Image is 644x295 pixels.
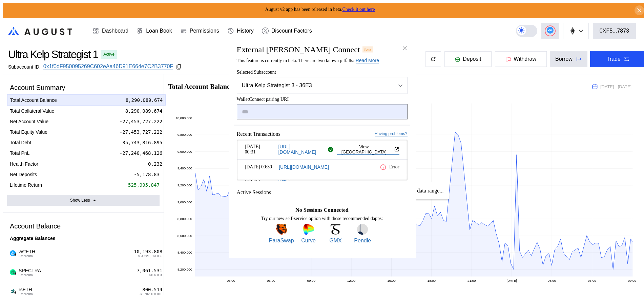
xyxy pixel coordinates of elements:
[468,279,476,282] text: 21:00
[261,216,383,221] span: Try our new self-service option with these recommended dapps:
[237,96,408,102] span: WalletConnect pairing URI
[102,28,128,34] div: Dashboard
[628,279,637,282] text: 09:00
[10,150,29,156] div: Total PnL
[279,164,329,170] a: [URL][DOMAIN_NAME]
[178,217,192,221] text: 8,800,000
[237,69,408,75] span: Selected Subaccount
[347,279,356,282] text: 12:00
[237,131,281,137] span: Recent Transactions
[399,43,410,54] button: close modal
[330,224,341,235] img: GMX
[354,237,371,243] span: Pendle
[237,77,408,94] button: Open menu
[178,251,192,254] text: 8,400,000
[237,28,254,34] div: History
[7,233,160,244] div: Aggregate Balances
[10,288,16,294] img: Icon___Dark.png
[267,279,275,282] text: 06:00
[148,161,162,167] div: 0.232
[178,150,192,153] text: 9,600,000
[10,182,42,188] div: Lifetime Return
[8,64,41,70] div: Subaccount ID:
[600,28,629,34] div: 0XF5...7873
[128,182,162,188] div: 525,995.847%
[269,237,294,243] span: ParaSwap
[120,150,162,156] div: -27,240,468.126
[342,7,375,12] a: Check it out here
[7,220,160,233] div: Account Balance
[362,46,373,52] div: Beta
[134,249,162,255] div: 10,193.808
[134,171,162,178] div: -5,178.838
[142,287,162,293] div: 800.514
[10,161,38,167] div: Health Factor
[276,224,287,235] img: ParaSwap
[245,164,276,170] span: [DATE] 00:30
[242,82,385,88] div: Ultra Kelp Strategist 3 - 36E3
[120,118,162,125] div: -27,453,727.222
[19,273,41,277] span: Ethereum
[428,279,436,282] text: 18:00
[357,224,368,235] img: Pendle
[514,56,536,62] span: Withdraw
[120,129,162,135] div: -27,453,727.222
[137,268,162,274] div: 7,061.531
[387,279,396,282] text: 15:00
[176,116,192,120] text: 10,000,000
[122,140,162,146] div: 35,743,816.895
[125,108,163,114] div: 8,290,089.674
[375,131,408,136] a: Having problems?
[16,268,41,277] span: SPECTRA
[178,166,192,170] text: 9,400,000
[337,179,399,189] button: View [GEOGRAPHIC_DATA]
[19,254,35,258] span: Ethereum
[237,58,379,63] span: This feature is currently in beta. There are two known pitfalls:
[356,57,379,63] a: Read More
[227,279,235,282] text: 03:00
[337,179,399,190] a: View [GEOGRAPHIC_DATA]
[265,7,375,12] span: August v2 app has been released in beta.
[14,291,17,294] img: svg+xml,%3c
[103,52,115,57] div: Active
[70,198,90,203] div: Show Less
[337,144,399,154] a: View [GEOGRAPHIC_DATA]
[269,224,294,243] a: ParaSwapParaSwap
[463,56,481,62] span: Deposit
[10,269,16,275] img: spectra.jpg
[607,56,621,62] div: Trade
[329,237,341,243] span: GMX
[296,224,321,243] a: CurveCurve
[10,108,54,114] div: Total Collateral Value
[548,279,556,282] text: 03:00
[178,200,192,204] text: 9,000,000
[178,133,192,136] text: 9,800,000
[350,224,375,243] a: PendlePendle
[8,48,98,61] div: Ultra Kelp Strategist 1
[178,268,192,271] text: 8,200,000
[43,63,173,70] a: 0x1f0dF950095269C602eAa46D91E664e7C2B3770F
[307,279,316,282] text: 09:00
[278,179,327,190] a: [URL][DOMAIN_NAME]
[10,171,37,178] div: Net Deposits
[323,224,348,243] a: GMXGMX
[237,189,271,195] span: Active Sessions
[337,144,399,154] button: View [GEOGRAPHIC_DATA]
[278,144,327,155] a: [URL][DOMAIN_NAME]
[190,28,219,34] div: Permissions
[14,272,17,275] img: svg+xml,%3c
[146,28,172,34] div: Loan Book
[245,144,276,155] span: [DATE] 00:31
[301,237,316,243] span: Curve
[380,163,399,170] div: Error
[10,97,57,103] div: Total Account Balance
[245,179,276,190] span: [DATE] 00:29
[178,234,192,238] text: 8,600,000
[555,56,573,62] div: Borrow
[569,27,576,35] img: chain logo
[10,250,16,256] img: superbridge-bridged-wsteth-base.png
[14,253,17,256] img: svg+xml,%3c
[168,83,581,90] h2: Total Account Balance
[10,140,31,146] div: Total Debt
[126,97,163,103] div: 8,290,089.674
